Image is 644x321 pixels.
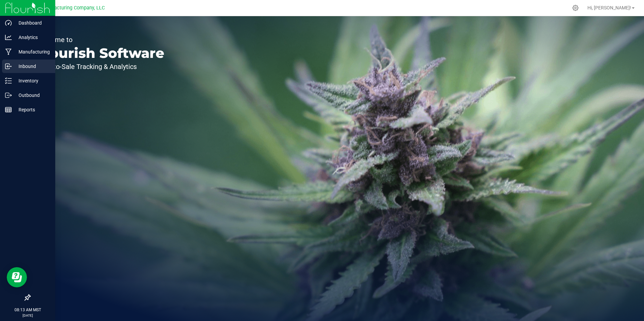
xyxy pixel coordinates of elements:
[5,20,12,26] inline-svg: Dashboard
[36,63,164,70] p: Seed-to-Sale Tracking & Analytics
[12,91,52,99] p: Outbound
[12,77,52,85] p: Inventory
[33,5,105,11] span: BB Manufacturing Company, LLC
[36,46,164,60] p: Flourish Software
[3,313,52,318] p: [DATE]
[36,36,164,43] p: Welcome to
[12,106,52,114] p: Reports
[7,267,27,287] iframe: Resource center
[12,19,52,27] p: Dashboard
[12,62,52,70] p: Inbound
[5,34,12,41] inline-svg: Analytics
[12,33,52,41] p: Analytics
[3,307,52,313] p: 08:13 AM MST
[5,48,12,55] inline-svg: Manufacturing
[5,63,12,70] inline-svg: Inbound
[5,77,12,84] inline-svg: Inventory
[5,92,12,99] inline-svg: Outbound
[5,106,12,113] inline-svg: Reports
[587,5,631,10] span: Hi, [PERSON_NAME]!
[12,48,52,56] p: Manufacturing
[571,5,580,11] div: Manage settings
